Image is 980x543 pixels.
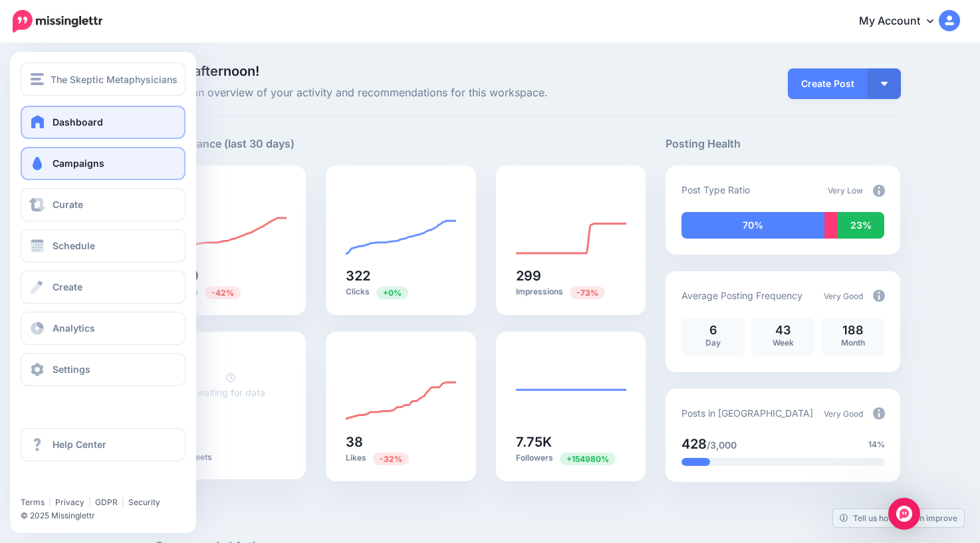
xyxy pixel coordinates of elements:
[707,439,737,451] span: /3,000
[197,372,265,398] a: waiting for data
[881,82,888,86] img: arrow-down-white.png
[346,286,456,298] p: Clicks
[873,290,885,302] img: info-circle-grey.png
[53,364,90,375] span: Settings
[868,438,885,451] span: 14%
[156,84,646,102] span: Here's an overview of your activity and recommendations for this workspace.
[681,458,710,466] div: 14% of your posts in the last 30 days have been from Drip Campaigns
[516,435,626,449] h5: 7.75K
[31,73,44,85] img: menu.png
[841,338,865,348] span: Month
[833,509,964,527] a: Tell us how we can improve
[53,240,95,251] span: Schedule
[873,185,885,197] img: info-circle-grey.png
[516,269,626,282] h5: 299
[688,324,738,336] p: 6
[788,68,868,99] a: Create Post
[53,158,104,169] span: Campaigns
[156,136,295,152] h5: Performance (last 30 days)
[681,288,802,303] p: Average Posting Frequency
[824,291,863,301] span: Very Good
[88,497,91,507] span: |
[346,452,456,465] p: Likes
[53,322,95,334] span: Analytics
[21,62,185,96] button: The Skeptic Metaphysicians
[888,498,920,530] div: Open Intercom Messenger
[758,324,808,336] p: 43
[21,188,185,221] a: Curate
[21,106,185,139] a: Dashboard
[55,497,84,507] a: Privacy
[681,405,813,421] p: Posts in [GEOGRAPHIC_DATA]
[205,286,241,299] span: Previous period: 289
[21,147,185,180] a: Campaigns
[376,286,408,299] span: Previous period: 321
[346,269,456,282] h5: 322
[666,136,900,152] h5: Posting Health
[51,72,178,87] span: The Skeptic Metaphysicians
[21,428,185,461] a: Help Center
[824,409,863,419] span: Very Good
[21,312,185,345] a: Analytics
[873,407,885,419] img: info-circle-grey.png
[681,212,824,239] div: 70% of your posts in the last 30 days have been from Drip Campaigns
[828,324,878,336] p: 188
[773,338,794,348] span: Week
[560,453,616,465] span: Previous period: 5
[176,452,287,463] p: Retweets
[53,116,103,128] span: Dashboard
[13,10,102,33] img: Missinglettr
[570,286,605,299] span: Previous period: 1.11K
[681,182,750,197] p: Post Type Ratio
[122,497,124,507] span: |
[705,338,721,348] span: Day
[21,271,185,304] a: Create
[176,286,287,298] p: Posts
[828,185,863,195] span: Very Low
[846,5,960,38] a: My Account
[53,199,83,210] span: Curate
[21,229,185,263] a: Schedule
[128,497,160,507] a: Security
[21,478,124,491] iframe: Twitter Follow Button
[53,281,82,292] span: Create
[346,435,456,449] h5: 38
[53,439,106,450] span: Help Center
[176,269,287,282] h5: 169
[837,212,884,239] div: 23% of your posts in the last 30 days were manually created (i.e. were not from Drip Campaigns or...
[824,212,837,239] div: 6% of your posts in the last 30 days have been from Curated content
[49,497,51,507] span: |
[516,452,626,465] p: Followers
[21,509,195,522] li: © 2025 Missinglettr
[681,436,707,452] span: 428
[21,497,45,507] a: Terms
[95,497,118,507] a: GDPR
[373,453,409,465] span: Previous period: 56
[176,435,287,449] h5: 0
[516,286,626,298] p: Impressions
[156,63,259,79] span: Good afternoon!
[21,353,185,386] a: Settings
